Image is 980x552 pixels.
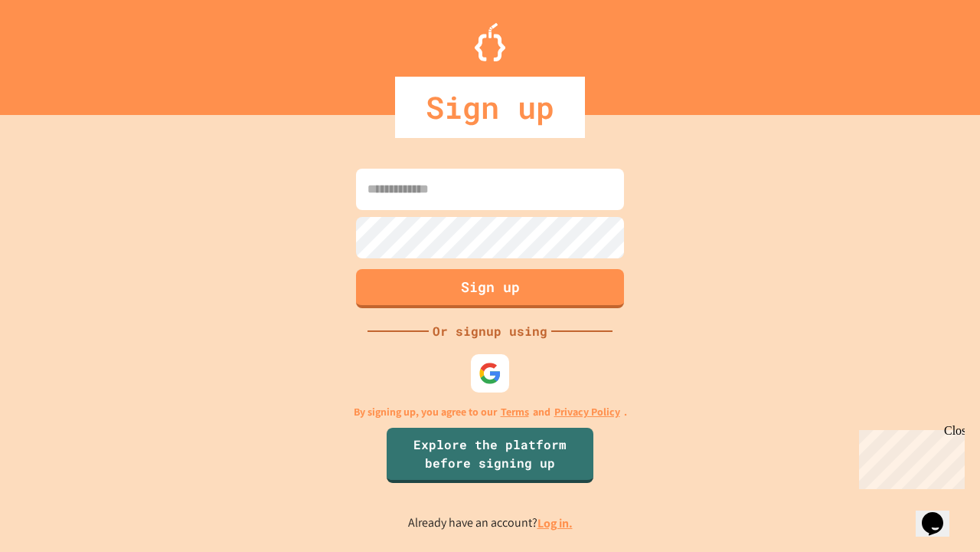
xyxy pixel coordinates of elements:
[537,515,573,531] a: Log in.
[6,6,106,97] div: Chat with us now!Close
[408,514,573,533] p: Already have an account?
[387,428,593,483] a: Explore the platform before signing up
[916,491,965,537] iframe: chat widget
[395,77,585,138] div: Sign up
[354,404,627,420] p: By signing up, you agree to our and .
[554,404,620,420] a: Privacy Policy
[356,269,624,308] button: Sign up
[475,23,505,61] img: Logo.svg
[429,322,551,340] div: Or signup using
[853,424,965,489] iframe: chat widget
[479,362,501,385] img: google-icon.svg
[501,404,529,420] a: Terms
